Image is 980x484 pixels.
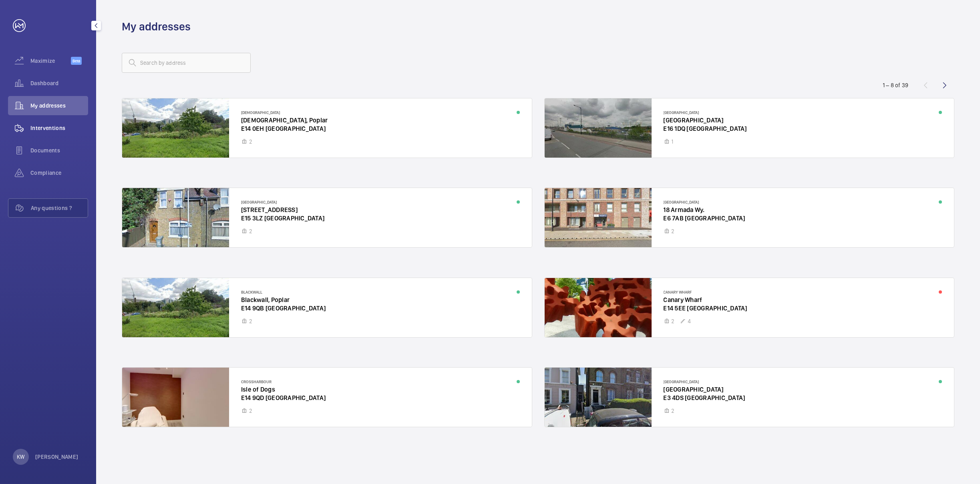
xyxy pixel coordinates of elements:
span: Beta [71,57,82,65]
span: Maximize [30,57,71,65]
p: KW [17,453,24,461]
h1: My addresses [122,19,191,34]
p: [PERSON_NAME] [35,453,78,461]
span: Any questions ? [31,204,88,212]
input: Search by address [122,53,251,73]
span: Dashboard [30,79,88,87]
span: My addresses [30,102,88,110]
span: Interventions [30,124,88,132]
div: 1 – 8 of 39 [883,81,908,89]
span: Compliance [30,169,88,177]
span: Documents [30,146,88,154]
